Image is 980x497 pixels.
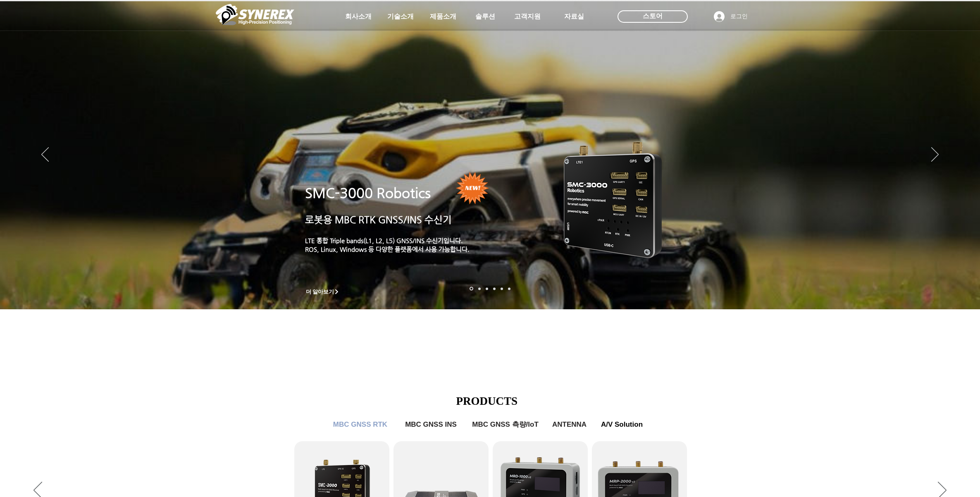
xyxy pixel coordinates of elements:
[430,12,456,21] span: 제품소개
[507,8,548,25] a: 고객지원
[508,287,510,290] a: 정밀농업
[466,416,545,433] a: MBC GNSS 측량/IoT
[41,147,49,163] button: 이전
[595,416,649,433] a: A/V Solution
[501,287,503,290] a: 로봇
[931,147,939,163] button: 다음
[405,421,457,429] span: MBC GNSS INS
[345,12,372,21] span: 회사소개
[456,395,518,407] span: PRODUCTS
[305,185,431,201] a: SMC-3000 Robotics
[422,8,464,25] a: 제품소개
[618,10,688,23] div: 스토어
[333,421,387,429] span: MBC GNSS RTK
[465,8,506,25] a: 솔루션
[216,2,294,27] img: 씨너렉스_White_simbol_대지 1.png
[467,287,513,291] nav: 슬라이드
[549,416,590,433] a: ANTENNA
[327,416,393,433] a: MBC GNSS RTK
[601,421,643,429] span: A/V Solution
[553,8,595,25] a: 자료실
[493,287,496,290] a: 자율주행
[305,237,463,244] a: LTE 통합 Triple bands(L1, L2, L5) GNSS/INS 수신기입니다.
[564,12,584,21] span: 자료실
[305,214,452,225] a: 로봇용 MBC RTK GNSS/INS 수신기
[486,287,488,290] a: 측량 IoT
[380,8,421,25] a: 기술소개
[306,288,334,296] span: 더 알아보기
[727,12,751,21] span: 로그인
[708,9,753,24] button: 로그인
[643,12,663,21] span: 스토어
[552,129,674,268] img: KakaoTalk_20241224_155801212.png
[338,8,379,25] a: 회사소개
[387,12,414,21] span: 기술소개
[514,12,541,21] span: 고객지원
[400,416,462,433] a: MBC GNSS INS
[475,12,495,21] span: 솔루션
[302,287,343,297] a: 더 알아보기
[472,420,539,429] span: MBC GNSS 측량/IoT
[478,287,481,290] a: 드론 8 - SMC 2000
[552,421,587,429] span: ANTENNA
[305,246,470,253] a: ROS, Linux, Windows 등 다양한 플랫폼에서 사용 가능합니다.
[470,287,473,291] a: 로봇- SMC 2000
